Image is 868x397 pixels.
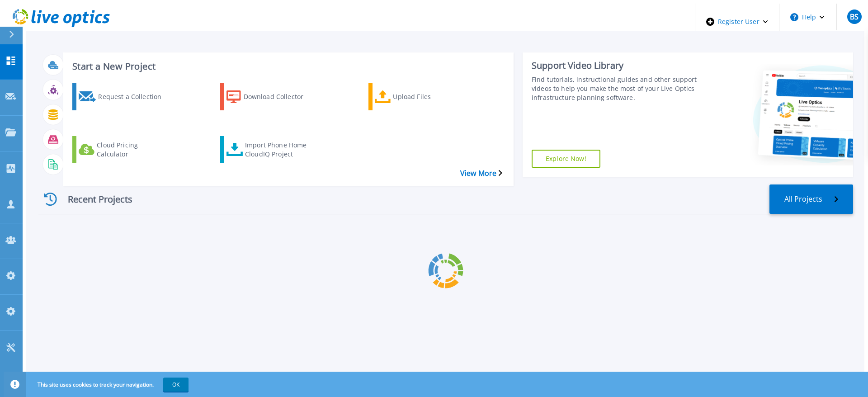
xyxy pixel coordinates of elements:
[72,83,182,110] a: Request a Collection
[769,184,853,214] a: All Projects
[695,4,779,40] div: Register User
[28,378,189,392] span: This site uses cookies to track your navigation.
[850,13,859,20] span: BS
[220,83,330,110] a: Download Collector
[245,138,317,161] div: Import Phone Home CloudIQ Project
[97,138,169,161] div: Cloud Pricing Calculator
[98,85,170,108] div: Request a Collection
[368,83,478,110] a: Upload Files
[72,61,502,71] h3: Start a New Project
[460,169,502,178] a: View More
[393,85,465,108] div: Upload Files
[72,136,182,163] a: Cloud Pricing Calculator
[38,188,147,210] div: Recent Projects
[532,60,700,71] div: Support Video Library
[163,378,189,392] button: OK
[532,75,700,102] div: Find tutorials, instructional guides and other support videos to help you make the most of your L...
[532,150,600,168] a: Explore Now!
[244,85,316,108] div: Download Collector
[779,4,836,31] button: Help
